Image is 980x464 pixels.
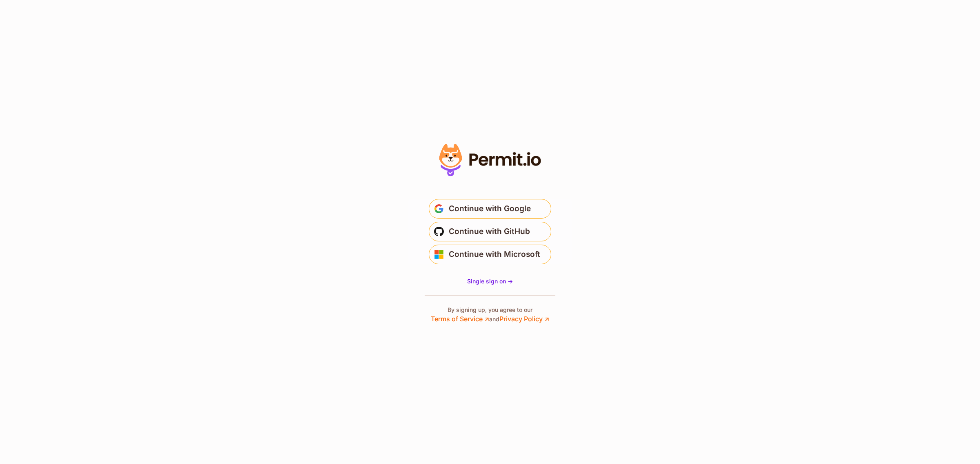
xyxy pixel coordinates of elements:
span: Continue with Google [449,202,531,215]
span: Single sign on -> [467,278,513,285]
a: Single sign on -> [467,277,513,285]
button: Continue with GitHub [429,222,551,241]
p: By signing up, you agree to our and [431,306,549,324]
span: Continue with GitHub [449,225,530,238]
button: Continue with Microsoft [429,245,551,264]
button: Continue with Google [429,199,551,219]
a: Privacy Policy ↗ [499,315,549,323]
a: Terms of Service ↗ [431,315,489,323]
span: Continue with Microsoft [449,248,540,261]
